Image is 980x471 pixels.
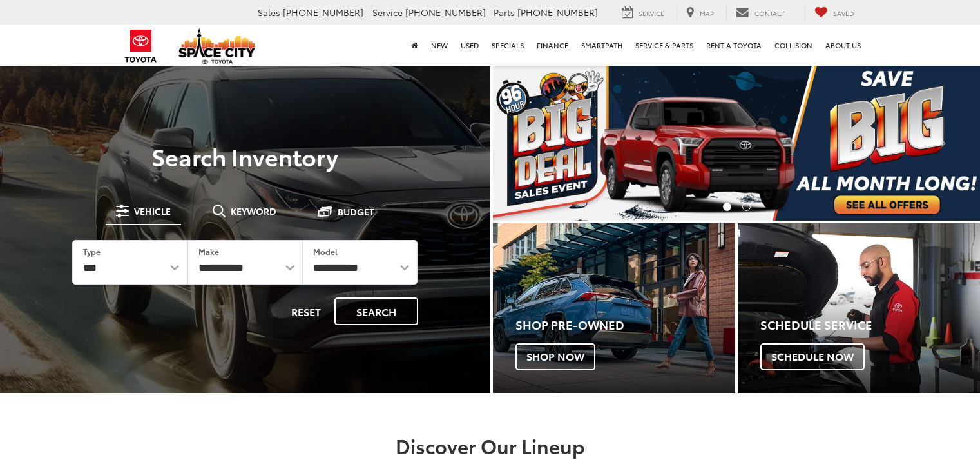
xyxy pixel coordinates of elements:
a: Map [677,6,724,20]
span: Sales [258,6,280,19]
span: Budget [338,207,374,216]
div: Toyota [493,223,735,393]
a: Home [405,25,425,66]
label: Make [198,246,219,257]
a: Shop Pre-Owned Shop Now [493,223,735,393]
h3: Search Inventory [54,143,436,169]
div: Toyota [738,223,980,393]
a: Contact [726,6,794,20]
a: New [425,25,454,66]
a: About Us [819,25,867,66]
h4: Shop Pre-Owned [515,319,735,332]
a: Used [454,25,485,66]
button: Click to view next picture. [907,90,980,195]
a: Finance [530,25,575,66]
a: Rent a Toyota [700,25,768,66]
span: Parts [494,6,515,19]
span: Vehicle [134,206,171,215]
a: My Saved Vehicles [805,6,864,20]
span: [PHONE_NUMBER] [405,6,486,19]
a: SmartPath [575,25,629,66]
span: Keyword [231,206,276,215]
span: Saved [833,8,854,18]
a: Schedule Service Schedule Now [738,223,980,393]
h4: Schedule Service [760,319,980,332]
h2: Discover Our Lineup [36,435,945,456]
li: Go to slide number 2. [742,203,751,211]
a: Specials [485,25,530,66]
span: Shop Now [515,343,595,370]
label: Type [83,246,101,257]
span: Schedule Now [760,343,865,370]
span: Service [372,6,403,19]
a: Service [612,6,674,20]
a: Service & Parts [629,25,700,66]
span: [PHONE_NUMBER] [283,6,363,19]
span: [PHONE_NUMBER] [517,6,598,19]
button: Search [334,297,418,325]
img: Space City Toyota [178,28,256,64]
span: Service [639,8,664,18]
button: Reset [280,297,332,325]
li: Go to slide number 1. [723,203,731,211]
a: Collision [768,25,819,66]
img: Toyota [117,25,165,67]
button: Click to view previous picture. [493,90,566,195]
span: Map [700,8,714,18]
label: Model [313,246,338,257]
span: Contact [754,8,785,18]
